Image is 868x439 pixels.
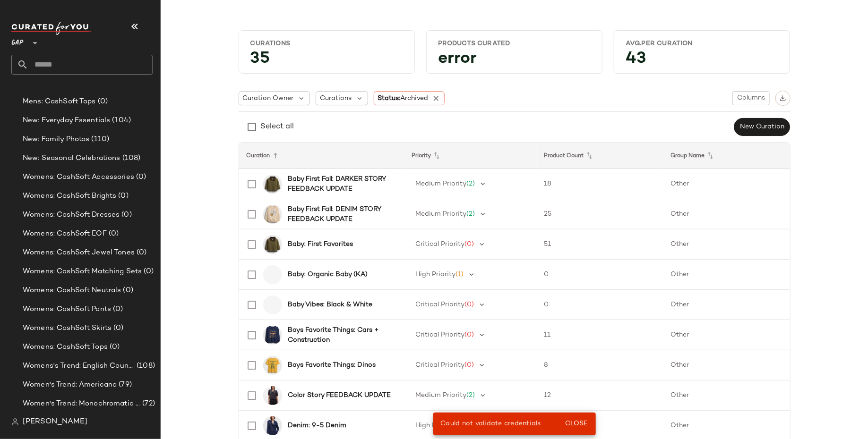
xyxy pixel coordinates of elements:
b: Baby Vibes: Black & White [288,300,372,310]
td: Other [663,260,790,290]
span: Curations [320,93,352,103]
span: Critical Priority [416,362,465,369]
span: Close [565,420,588,428]
td: Other [663,229,790,260]
span: (0) [120,210,131,220]
span: [PERSON_NAME] [23,416,87,428]
span: (0) [465,331,474,338]
span: Women's Trend: Americana [23,380,117,390]
span: Status: [378,93,429,103]
img: cn59737125.jpg [263,386,282,405]
img: cn60532917.jpg [263,326,282,345]
td: Other [663,290,790,320]
span: (108) [120,153,141,164]
span: Medium Priority [416,211,467,218]
span: (0) [465,241,474,248]
span: New: Everyday Essentials [23,115,110,126]
span: (0) [116,191,128,202]
span: (0) [134,172,146,183]
span: (0) [111,304,123,315]
span: New: Seasonal Celebrations [23,153,120,164]
td: 0 [537,290,663,320]
b: Color Story FEEDBACK UPDATE [288,390,391,400]
span: New: Family Photos [23,134,90,145]
b: Baby: First Favorites [288,239,353,249]
span: Columns [737,94,765,102]
span: (108) [135,361,155,371]
td: Other [663,169,790,199]
th: Group Name [663,143,790,169]
span: (0) [108,342,120,353]
span: Mens: CashSoft Tops [23,96,96,107]
span: Women's Trend: Monochromatic Dressing [23,398,140,409]
img: cn59924177.jpg [263,356,282,375]
span: High Priority [416,271,456,278]
span: Womens: CashSoft Dresses [23,210,120,220]
span: (1) [456,271,464,278]
img: cn60360225.jpg [263,235,282,254]
span: Womens: CashSoft Matching Sets [23,266,142,277]
div: 43 [618,52,786,69]
span: New Curation [739,123,784,131]
span: (2) [467,392,475,399]
span: (2) [467,180,475,187]
span: Archived [401,95,429,102]
span: Medium Priority [416,180,467,187]
span: (2) [467,211,475,218]
button: New Curation [734,118,790,136]
div: Avg.per Curation [626,39,778,48]
span: Medium Priority [416,392,467,399]
b: Baby: Organic Baby (KA) [288,270,368,279]
td: 51 [537,229,663,260]
b: Boys Favorite Things: Cars + Construction [288,325,393,345]
span: (0) [96,96,108,107]
span: Womens: CashSoft Jewel Tones [23,247,135,258]
img: cn60360225.jpg [263,175,282,194]
span: (0) [121,285,133,296]
div: error [430,52,598,69]
span: Womens: CashSoft Tops [23,342,108,353]
span: High Priority [416,422,456,429]
div: Select all [261,121,294,133]
span: Womens's Trend: English Countryside [23,361,135,371]
span: (79) [117,380,132,390]
td: Other [663,320,790,350]
td: 0 [537,260,663,290]
span: GAP [11,32,24,49]
span: Womens: CashSoft Accessories [23,172,134,183]
div: Curations [250,39,403,48]
span: (0) [112,323,123,334]
button: Columns [732,91,769,105]
b: Denim: 9-5 Denim [288,421,346,431]
img: cfy_white_logo.C9jOOHJF.svg [11,22,92,35]
th: Curation [239,143,404,169]
span: Womens: CashSoft Brights [23,191,116,202]
span: Could not validate credentials [441,420,541,427]
span: (0) [465,362,474,369]
td: 8 [537,350,663,380]
th: Product Count [537,143,663,169]
td: Other [663,380,790,411]
span: Curation Owner [243,93,294,103]
b: Baby First Fall: DARKER STORY FEEDBACK UPDATE [288,174,393,194]
span: (0) [135,247,146,258]
td: 11 [537,320,663,350]
span: Critical Priority [416,241,465,248]
span: (104) [110,115,131,126]
img: cn59776848.jpg [263,205,282,224]
span: Critical Priority [416,331,465,338]
td: 12 [537,380,663,411]
span: (0) [142,266,154,277]
td: 25 [537,199,663,229]
th: Priority [404,143,537,169]
b: Boys Favorite Things: Dinos [288,360,376,370]
span: (0) [465,301,474,308]
div: 35 [243,52,411,69]
td: Other [663,350,790,380]
span: Womens: CashSoft Skirts [23,323,112,334]
img: svg%3e [11,418,19,426]
button: Close [561,415,592,432]
td: Other [663,199,790,229]
b: Baby First Fall: DENIM STORY FEEDBACK UPDATE [288,204,393,224]
span: Critical Priority [416,301,465,308]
